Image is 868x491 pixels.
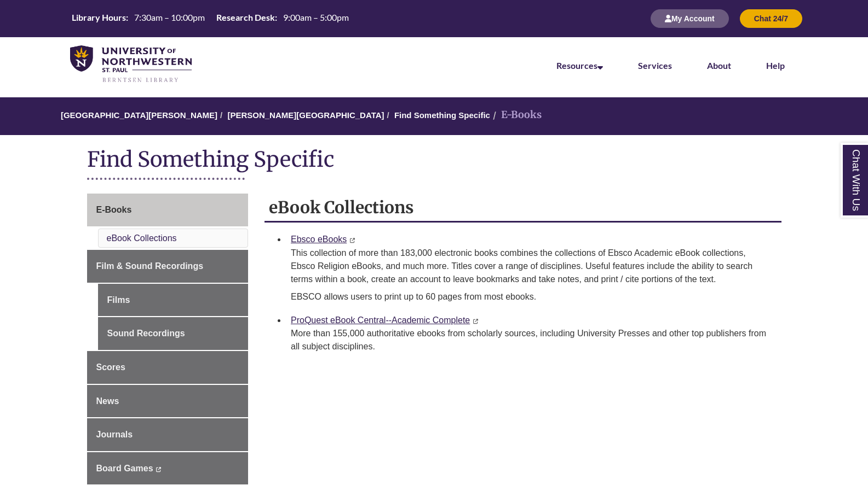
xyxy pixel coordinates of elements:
[283,12,349,22] span: 9:00am – 5:00pm
[98,317,249,350] a: Sound Recordings
[96,363,125,372] span: Scores
[490,107,542,123] li: E-Books
[291,290,777,303] p: EBSCO allows users to print up to 60 pages from most ebooks.
[87,351,249,384] a: Scores
[134,12,205,22] span: 7:30am – 10:00pm
[96,261,204,271] span: Film & Sound Recordings
[61,110,217,120] a: [GEOGRAPHIC_DATA][PERSON_NAME]
[87,385,249,418] a: News
[70,45,192,84] img: UNWSP Library Logo
[707,60,731,71] a: About
[96,396,119,406] span: News
[740,9,802,28] button: Chat 24/7
[87,146,781,175] h1: Find Something Specific
[212,11,279,24] th: Research Desk:
[67,11,353,25] table: Hours Today
[227,110,384,120] a: [PERSON_NAME][GEOGRAPHIC_DATA]
[394,110,490,120] a: Find Something Specific
[87,452,249,485] a: Board Games
[87,194,249,484] div: Guide Page Menu
[87,194,249,226] a: E-Books
[556,60,603,71] a: Resources
[107,233,177,243] a: eBook Collections
[638,60,672,71] a: Services
[291,327,773,353] div: More than 155,000 authoritative ebooks from scholarly sources, including University Presses and o...
[96,205,132,214] span: E-Books
[766,60,785,71] a: Help
[67,11,130,24] th: Library Hours:
[291,315,470,325] a: ProQuest eBook Central--Academic Complete
[87,418,249,451] a: Journals
[96,464,153,473] span: Board Games
[291,247,773,286] div: This collection of more than 183,000 electronic books combines the collections of Ebsco Academic ...
[96,430,133,439] span: Journals
[156,467,162,472] i: This link opens in a new window
[98,284,249,317] a: Films
[651,14,729,23] a: My Account
[265,194,781,223] h2: eBook Collections
[67,11,353,26] a: Hours Today
[349,238,355,243] i: This link opens in a new window
[291,235,347,244] a: Ebsco eBooks
[740,14,802,23] a: Chat 24/7
[473,319,479,324] i: This link opens in a new window
[87,250,249,283] a: Film & Sound Recordings
[651,9,729,28] button: My Account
